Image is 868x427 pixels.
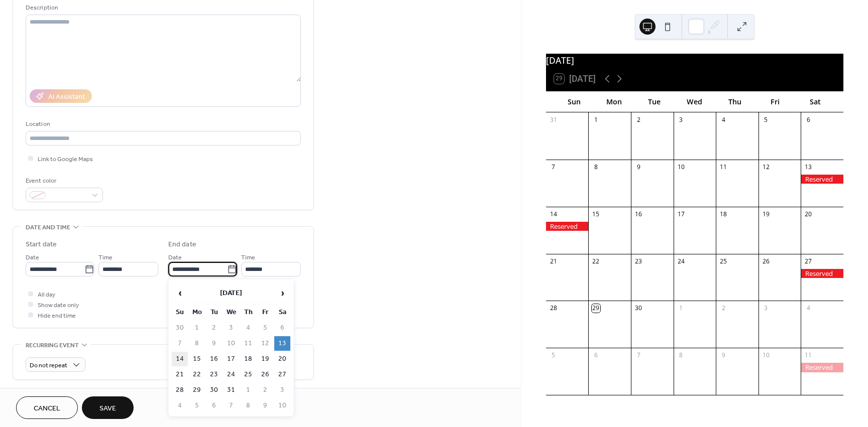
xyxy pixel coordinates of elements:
span: › [275,283,290,303]
div: 21 [549,257,558,265]
div: Sat [795,91,835,112]
div: 2 [634,115,643,124]
div: 1 [592,115,600,124]
th: Su [172,305,188,320]
div: 10 [762,351,770,360]
div: 9 [634,163,643,171]
div: 5 [549,351,558,360]
div: 20 [804,210,813,218]
td: 1 [189,321,205,335]
span: ‹ [172,283,187,303]
div: Location [26,119,299,129]
div: Thu [715,91,755,112]
div: 23 [634,257,643,265]
span: Save [99,403,116,414]
div: Description [26,3,299,13]
span: Do not repeat [30,360,67,371]
td: 20 [274,352,290,366]
div: 11 [804,351,813,360]
div: 4 [719,115,728,124]
td: 15 [189,352,205,366]
th: [DATE] [189,282,273,304]
td: 11 [240,336,256,351]
th: We [223,305,239,320]
div: Fri [755,91,795,112]
div: 3 [762,304,770,313]
div: 19 [762,210,770,218]
div: Reserved [801,363,843,372]
div: Reserved [801,175,843,184]
div: 12 [762,163,770,171]
div: 9 [719,351,728,360]
td: 10 [223,336,239,351]
td: 5 [189,398,205,413]
div: 26 [762,257,770,265]
div: 15 [592,210,600,218]
div: 18 [719,210,728,218]
div: 24 [677,257,685,265]
div: 2 [719,304,728,313]
div: Reserved [801,269,843,278]
td: 6 [206,398,222,413]
div: Sun [554,91,594,112]
button: Cancel [16,396,78,419]
td: 3 [274,383,290,397]
td: 9 [257,398,273,413]
th: Sa [274,305,290,320]
div: 8 [677,351,685,360]
td: 23 [206,367,222,382]
span: Cancel [34,403,60,414]
td: 3 [223,321,239,335]
td: 2 [257,383,273,397]
td: 17 [223,352,239,366]
div: 14 [549,210,558,218]
div: 28 [549,304,558,313]
td: 27 [274,367,290,382]
div: 27 [804,257,813,265]
span: Date and time [26,222,70,233]
button: Save [82,396,134,419]
td: 14 [172,352,188,366]
div: Mon [594,91,634,112]
div: 17 [677,210,685,218]
div: End date [168,239,196,250]
div: 1 [677,304,685,313]
div: 6 [804,115,813,124]
td: 9 [206,336,222,351]
td: 4 [240,321,256,335]
div: 31 [549,115,558,124]
div: 8 [592,163,600,171]
td: 18 [240,352,256,366]
div: 11 [719,163,728,171]
th: Fr [257,305,273,320]
div: 7 [634,351,643,360]
td: 2 [206,321,222,335]
span: Time [241,252,255,263]
td: 13 [274,336,290,351]
div: 13 [804,163,813,171]
div: Wed [675,91,715,112]
div: [DATE] [546,54,843,67]
div: Event color [26,176,101,186]
div: Tue [634,91,675,112]
td: 12 [257,336,273,351]
div: 16 [634,210,643,218]
td: 8 [189,336,205,351]
td: 31 [223,383,239,397]
div: 5 [762,115,770,124]
td: 22 [189,367,205,382]
div: Start date [26,239,57,250]
td: 30 [206,383,222,397]
div: 30 [634,304,643,313]
td: 16 [206,352,222,366]
span: Date [26,252,39,263]
div: 10 [677,163,685,171]
span: Date [168,252,182,263]
td: 1 [240,383,256,397]
td: 8 [240,398,256,413]
div: Reserved [546,222,589,231]
td: 5 [257,321,273,335]
td: 7 [223,398,239,413]
span: Show date only [38,300,79,311]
